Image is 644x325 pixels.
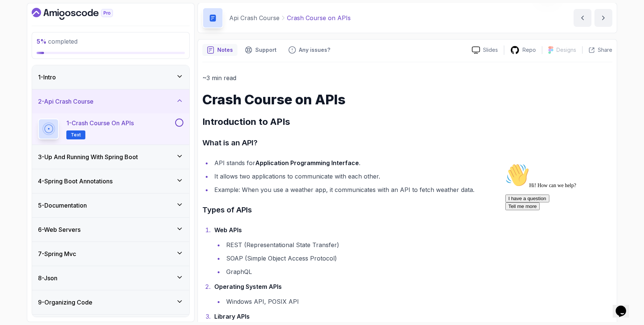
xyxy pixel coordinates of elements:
span: Text [71,132,81,138]
h3: 9 - Organizing Code [38,298,92,307]
div: 👋Hi! How can we help?I have a questionTell me more [3,3,137,50]
iframe: chat widget [502,160,637,291]
li: API stands for . [212,158,612,168]
li: It allows two applications to communicate with each other. [212,171,612,182]
p: Share [598,46,612,54]
h3: 1 - Intro [38,73,56,82]
button: I have a question [3,34,47,42]
h3: 5 - Documentation [38,201,87,210]
h2: Introduction to APIs [202,116,612,128]
button: 4-Spring Boot Annotations [32,169,189,193]
button: 2-Api Crash Course [32,89,189,113]
a: Dashboard [32,8,130,20]
p: Slides [483,46,498,54]
span: 5 % [37,38,47,45]
button: 7-Spring Mvc [32,242,189,266]
button: 9-Organizing Code [32,290,189,314]
h3: 4 - Spring Boot Annotations [38,177,113,186]
button: Tell me more [3,42,37,50]
li: SOAP (Simple Object Access Protocol) [224,253,612,264]
li: Windows API, POSIX API [224,296,612,307]
p: 1 - Crash Course on APIs [66,119,134,127]
p: Crash Course on APIs [287,13,351,22]
h3: Types of APIs [202,204,612,216]
a: Repo [504,45,542,55]
button: Feedback button [284,44,335,56]
button: 8-Json [32,266,189,290]
button: previous content [574,9,591,27]
strong: Library APIs [214,313,250,320]
button: notes button [202,44,237,56]
p: ~3 min read [202,73,612,83]
h3: 3 - Up And Running With Spring Boot [38,152,138,161]
p: Notes [217,46,233,54]
li: GraphQL [224,266,612,277]
p: Designs [556,46,576,54]
button: 3-Up And Running With Spring Boot [32,145,189,169]
h3: What is an API? [202,137,612,149]
button: 1-Crash Course on APIsText [38,119,183,139]
button: 1-Intro [32,65,189,89]
span: Hi! How can we help? [3,22,74,28]
span: completed [37,38,78,45]
p: Any issues? [299,46,330,54]
strong: Application Programming Interface [255,159,359,167]
li: Example: When you use a weather app, it communicates with an API to fetch weather data. [212,184,612,195]
p: Repo [523,46,536,54]
button: next content [594,9,612,27]
h1: Crash Course on APIs [202,92,612,107]
button: Support button [240,44,281,56]
button: 6-Web Servers [32,218,189,242]
p: Support [255,46,277,54]
h3: 7 - Spring Mvc [38,249,76,258]
iframe: chat widget [613,295,637,318]
h3: 6 - Web Servers [38,225,80,234]
img: :wave: [3,3,27,27]
strong: Operating System APIs [214,283,282,290]
h3: 2 - Api Crash Course [38,97,94,106]
li: REST (Representational State Transfer) [224,240,612,250]
h3: 8 - Json [38,274,57,283]
a: Slides [466,46,504,54]
p: Api Crash Course [229,13,280,22]
strong: Web APIs [214,226,242,234]
button: 5-Documentation [32,193,189,217]
button: Share [582,46,612,54]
